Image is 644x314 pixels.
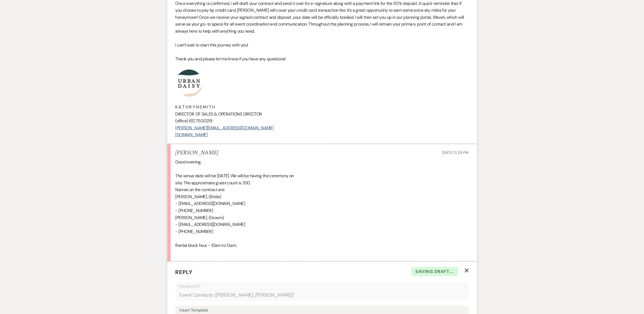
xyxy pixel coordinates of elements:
span: K A T H R Y N S M I T H [175,104,215,110]
p: Thank you and please let me know if you have any questions! [175,55,469,63]
h5: [PERSON_NAME] [175,150,219,156]
div: Good evening, The venue date will be [DATE]. We will be having the ceremony on site. The approxim... [175,158,469,256]
span: Saving draft... [411,267,458,276]
span: Reply [175,269,193,276]
p: I can’t wait to start this journey with you! [175,42,469,49]
span: [DATE] 5:29 PM [442,150,469,155]
div: Event Contacts [180,290,465,300]
span: ( [PERSON_NAME], [PERSON_NAME] ) [214,291,294,299]
p: Recipients* [180,283,465,290]
a: [PERSON_NAME][EMAIL_ADDRESS][DOMAIN_NAME] [175,125,274,131]
a: [DOMAIN_NAME] [175,132,208,138]
span: (office) 612.750.0219 [175,118,212,124]
span: DIRECTOR OF SALES & OPERATIONS DIRECTOR [175,111,262,117]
